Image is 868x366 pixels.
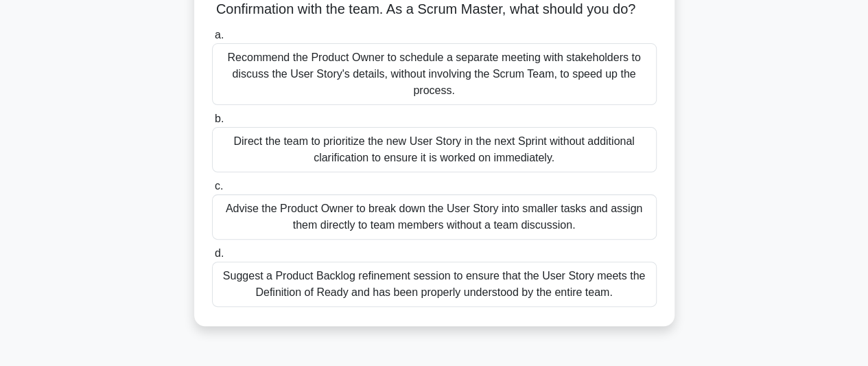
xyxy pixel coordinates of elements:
div: Recommend the Product Owner to schedule a separate meeting with stakeholders to discuss the User ... [212,43,657,105]
span: b. [215,113,224,124]
span: a. [215,29,224,41]
span: d. [215,247,224,259]
span: c. [215,180,223,192]
div: Suggest a Product Backlog refinement session to ensure that the User Story meets the Definition o... [212,262,657,307]
div: Advise the Product Owner to break down the User Story into smaller tasks and assign them directly... [212,194,657,240]
div: Direct the team to prioritize the new User Story in the next Sprint without additional clarificat... [212,127,657,172]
